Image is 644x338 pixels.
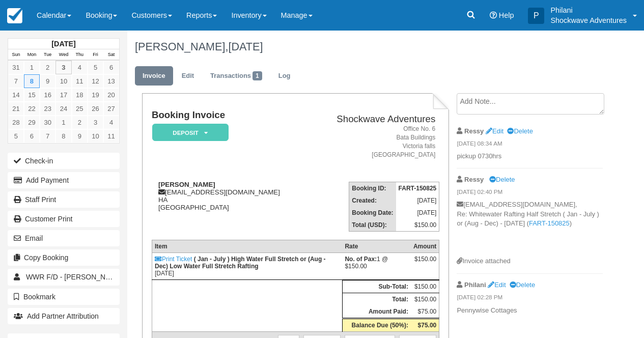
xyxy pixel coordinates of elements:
[8,230,120,246] button: Email
[8,49,24,61] th: Sun
[72,49,88,61] th: Thu
[8,172,120,188] button: Add Payment
[135,41,603,53] h1: [PERSON_NAME],
[24,116,40,129] a: 29
[457,293,602,304] em: [DATE] 02:28 PM
[396,219,439,232] td: $150.00
[7,8,22,23] img: checkfront-main-nav-mini-logo.png
[342,280,411,293] th: Sub-Total:
[342,253,411,280] td: 1 @ $150.00
[499,11,514,19] span: Help
[488,281,506,289] a: Edit
[8,129,24,143] a: 5
[152,240,342,253] th: Item
[72,129,88,143] a: 9
[26,273,134,281] span: WWR F/D - [PERSON_NAME] X1
[40,102,55,116] a: 23
[8,88,24,102] a: 14
[457,257,602,266] div: Invoice attached
[88,116,103,129] a: 3
[55,74,71,88] a: 10
[24,129,40,143] a: 6
[490,12,497,19] i: Help
[55,61,71,74] a: 3
[55,129,71,143] a: 8
[345,256,377,263] strong: No. of Pax
[88,74,103,88] a: 12
[457,139,602,151] em: [DATE] 08:34 AM
[457,306,602,316] p: Pennywise Cottages
[8,191,120,208] a: Staff Print
[88,49,103,61] th: Fri
[8,308,120,324] button: Add Partner Attribution
[88,102,103,116] a: 26
[88,88,103,102] a: 19
[72,74,88,88] a: 11
[457,200,602,257] p: [EMAIL_ADDRESS][DOMAIN_NAME], Re: Whitewater Rafting Half Stretch ( Jan - July ) or (Aug - Dec) -...
[158,181,215,188] strong: [PERSON_NAME]
[349,182,396,195] th: Booking ID:
[228,40,263,53] span: [DATE]
[55,116,71,129] a: 1
[313,114,435,125] h2: Shockwave Adventures
[155,256,326,270] strong: ( Jan - July ) High Water Full Stretch or (Aug - Dec) Low Water Full Stretch Rafting
[464,281,486,289] strong: Philani
[528,8,544,24] div: P
[8,211,120,227] a: Customer Print
[8,289,120,305] button: Bookmark
[72,116,88,129] a: 2
[40,61,55,74] a: 2
[152,123,225,142] a: Deposit
[342,293,411,306] th: Total:
[529,219,570,227] a: FART-150825
[40,88,55,102] a: 16
[152,253,342,280] td: [DATE]
[8,61,24,74] a: 31
[313,125,435,160] address: Office No. 6 Bata Buildings Victoria falls [GEOGRAPHIC_DATA]
[40,49,55,61] th: Tue
[203,66,270,86] a: Transactions1
[342,305,411,319] th: Amount Paid:
[55,49,71,61] th: Wed
[411,240,439,253] th: Amount
[40,116,55,129] a: 30
[411,305,439,319] td: $75.00
[349,207,396,219] th: Booking Date:
[72,61,88,74] a: 4
[8,269,120,285] a: WWR F/D - [PERSON_NAME] X1
[396,207,439,219] td: [DATE]
[55,102,71,116] a: 24
[396,194,439,207] td: [DATE]
[253,71,262,80] span: 1
[399,185,437,192] strong: FART-150825
[349,194,396,207] th: Created:
[411,280,439,293] td: $150.00
[103,116,119,129] a: 4
[152,110,309,121] h1: Booking Invoice
[40,129,55,143] a: 7
[8,102,24,116] a: 21
[174,66,202,86] a: Edit
[489,176,515,183] a: Delete
[24,102,40,116] a: 22
[457,152,602,161] p: pickup 0730hrs
[349,219,396,232] th: Total (USD):
[88,129,103,143] a: 10
[507,127,533,135] a: Delete
[413,256,436,271] div: $150.00
[72,102,88,116] a: 25
[550,5,627,15] p: Philani
[8,153,120,169] button: Check-in
[24,49,40,61] th: Mon
[464,127,484,135] strong: Ressy
[550,15,627,25] p: Shockwave Adventures
[103,102,119,116] a: 27
[486,127,503,135] a: Edit
[271,66,298,86] a: Log
[342,319,411,332] th: Balance Due (50%):
[411,293,439,306] td: $150.00
[8,74,24,88] a: 7
[72,88,88,102] a: 18
[342,240,411,253] th: Rate
[152,181,309,211] div: [EMAIL_ADDRESS][DOMAIN_NAME] HA [GEOGRAPHIC_DATA]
